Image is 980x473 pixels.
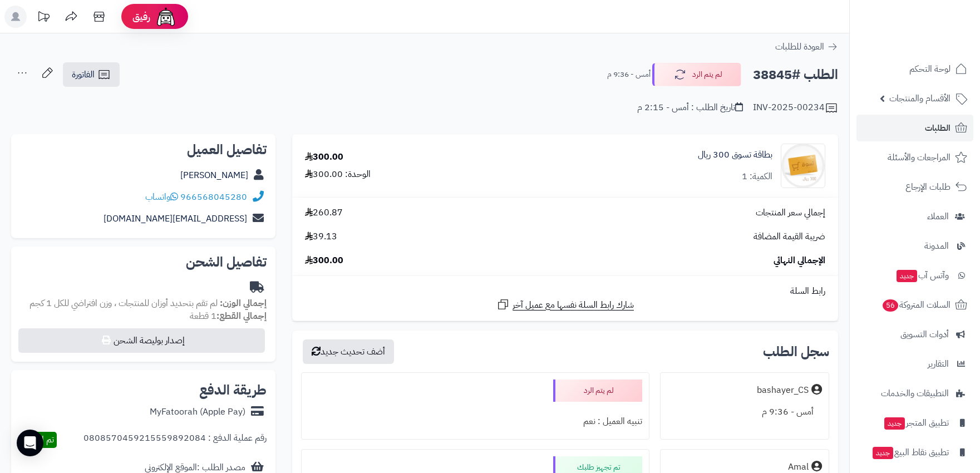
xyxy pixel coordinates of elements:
a: التطبيقات والخدمات [856,380,973,407]
a: المدونة [856,233,973,259]
h2: تفاصيل الشحن [20,255,267,269]
a: تطبيق المتجرجديد [856,410,973,436]
h2: تفاصيل العميل [20,143,267,156]
div: رقم عملية الدفع : 0808570459215559892084 [83,432,267,448]
small: أمس - 9:36 م [607,69,651,80]
a: وآتس آبجديد [856,262,973,289]
img: ai-face.png [155,6,177,28]
a: المراجعات والأسئلة [856,144,973,171]
a: التقارير [856,351,973,377]
a: الفاتورة [63,62,120,87]
div: INV-2025-00234 [753,101,838,115]
h2: طريقة الدفع [199,383,267,397]
a: لوحة التحكم [856,56,973,82]
a: أدوات التسويق [856,321,973,348]
a: تحديثات المنصة [29,6,57,31]
div: لم يتم الرد [553,380,642,402]
a: طلبات الإرجاع [856,174,973,200]
a: [PERSON_NAME] [180,169,248,182]
img: 1670315518-300-90x90.png [781,144,825,188]
span: تطبيق نقاط البيع [871,445,949,460]
a: تطبيق نقاط البيعجديد [856,439,973,466]
span: السلات المتروكة [881,297,951,313]
span: أدوات التسويق [900,327,949,342]
span: وآتس آب [895,268,949,283]
div: Open Intercom Messenger [17,430,43,456]
span: شارك رابط السلة نفسها مع عميل آخر [513,299,634,312]
div: تاريخ الطلب : أمس - 2:15 م [637,101,743,114]
span: العملاء [927,209,949,224]
div: 300.00 [305,151,343,164]
span: 56 [883,299,898,312]
button: إصدار بوليصة الشحن [18,328,265,353]
div: أمس - 9:36 م [667,401,822,423]
button: لم يتم الرد [652,63,741,86]
span: 260.87 [305,206,343,219]
div: تنبيه العميل : نعم [308,411,642,432]
div: bashayer_CS [757,384,809,397]
span: التطبيقات والخدمات [881,386,949,401]
strong: إجمالي الوزن: [220,297,267,310]
a: العملاء [856,203,973,230]
span: جديد [884,417,905,430]
span: الإجمالي النهائي [774,254,825,267]
div: الوحدة: 300.00 [305,168,371,181]
span: المدونة [924,238,949,254]
strong: إجمالي القطع: [216,309,267,323]
a: العودة للطلبات [775,40,838,53]
a: الطلبات [856,115,973,141]
span: جديد [873,447,893,459]
a: واتساب [145,190,178,204]
span: تطبيق المتجر [883,415,949,431]
span: 300.00 [305,254,343,267]
img: logo-2.png [904,28,969,51]
span: العودة للطلبات [775,40,824,53]
span: جديد [897,270,917,282]
span: المراجعات والأسئلة [888,150,951,165]
a: 966568045280 [180,190,247,204]
span: رفيق [132,10,150,23]
h3: سجل الطلب [763,345,829,358]
span: إجمالي سعر المنتجات [756,206,825,219]
span: 39.13 [305,230,337,243]
span: الأقسام والمنتجات [889,91,951,106]
span: التقارير [928,356,949,372]
span: لوحة التحكم [909,61,951,77]
div: MyFatoorah (Apple Pay) [150,406,245,418]
h2: الطلب #38845 [753,63,838,86]
span: ضريبة القيمة المضافة [754,230,825,243]
a: [EMAIL_ADDRESS][DOMAIN_NAME] [104,212,247,225]
span: الطلبات [925,120,951,136]
span: الفاتورة [72,68,95,81]
button: أضف تحديث جديد [303,339,394,364]
a: السلات المتروكة56 [856,292,973,318]
a: شارك رابط السلة نفسها مع عميل آخر [496,298,634,312]
small: 1 قطعة [190,309,267,323]
a: بطاقة تسوق 300 ريال [698,149,772,161]
span: طلبات الإرجاع [905,179,951,195]
div: رابط السلة [297,285,834,298]
span: لم تقم بتحديد أوزان للمنتجات ، وزن افتراضي للكل 1 كجم [29,297,218,310]
div: الكمية: 1 [742,170,772,183]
